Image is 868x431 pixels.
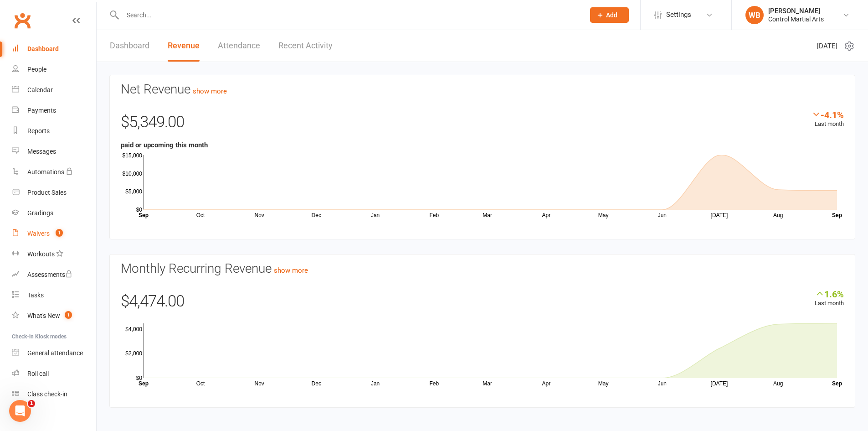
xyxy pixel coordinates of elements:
strong: paid or upcoming this month [121,141,208,149]
div: Waivers [27,230,50,237]
a: Waivers 1 [12,223,96,244]
a: Roll call [12,363,96,384]
a: Messages [12,141,96,162]
div: Workouts [27,250,55,258]
a: Revenue [168,30,200,62]
a: Attendance [218,30,260,62]
input: Search... [120,9,578,21]
a: show more [193,87,227,95]
div: Messages [27,148,56,155]
a: What's New1 [12,306,96,326]
a: Automations [12,162,96,182]
div: Dashboard [27,45,59,52]
a: General attendance kiosk mode [12,343,96,363]
a: Tasks [12,285,96,306]
a: Class kiosk mode [12,384,96,405]
span: 1 [28,400,35,407]
div: Reports [27,127,50,135]
a: Dashboard [12,39,96,59]
div: People [27,66,46,73]
a: Clubworx [11,9,34,32]
a: Gradings [12,203,96,223]
div: WB [745,6,764,24]
div: $4,474.00 [121,289,844,319]
a: Assessments [12,265,96,285]
span: Add [606,11,617,19]
span: [DATE] [817,41,837,52]
div: Assessments [27,271,72,278]
div: Calendar [27,86,53,93]
div: Roll call [27,370,49,377]
iframe: Intercom live chat [9,400,31,422]
div: Payments [27,107,56,114]
div: -4.1% [812,109,844,119]
span: Settings [666,5,691,25]
h3: Monthly Recurring Revenue [121,262,844,276]
a: People [12,59,96,80]
a: Recent Activity [278,30,333,62]
div: Automations [27,168,64,176]
a: Reports [12,121,96,141]
div: Last month [812,109,844,129]
span: 1 [65,311,72,319]
a: Product Sales [12,182,96,203]
button: Add [590,7,629,23]
div: Control Martial Arts [768,15,824,23]
div: 1.6% [815,289,844,299]
a: show more [274,266,308,275]
div: What's New [27,312,60,319]
div: Product Sales [27,189,67,196]
a: Payments [12,100,96,121]
div: General attendance [27,349,83,357]
h3: Net Revenue [121,83,844,97]
a: Workouts [12,244,96,265]
span: 1 [56,229,63,237]
a: Dashboard [110,30,149,62]
div: Last month [815,289,844,308]
div: [PERSON_NAME] [768,7,824,15]
a: Calendar [12,80,96,100]
div: Class check-in [27,390,67,398]
div: Tasks [27,291,44,299]
div: $5,349.00 [121,109,844,140]
div: Gradings [27,209,53,217]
